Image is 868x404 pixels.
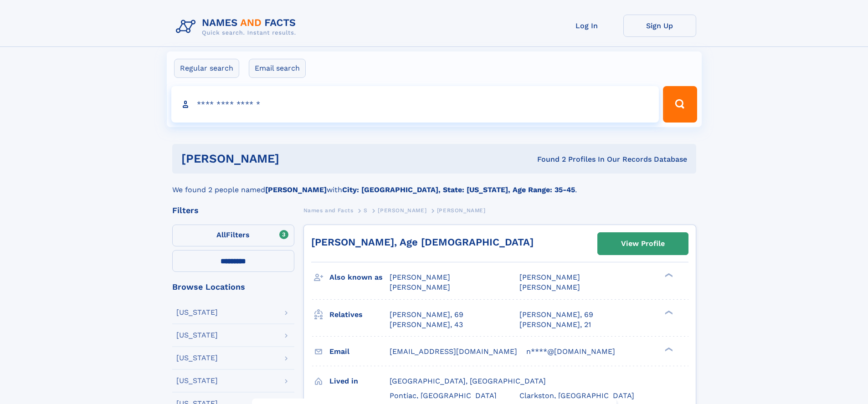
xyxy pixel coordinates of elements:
span: [PERSON_NAME] [519,283,580,291]
a: Log In [550,15,623,37]
button: Search Button [663,86,697,123]
a: [PERSON_NAME] [378,205,426,216]
div: [US_STATE] [176,309,218,316]
a: S [364,205,368,216]
h3: Email [329,344,390,359]
span: [PERSON_NAME] [437,207,486,214]
input: search input [171,86,659,123]
div: Found 2 Profiles In Our Records Database [408,154,687,164]
div: [US_STATE] [176,354,218,362]
a: Names and Facts [303,205,354,216]
a: View Profile [598,233,688,255]
img: Logo Names and Facts [172,15,303,39]
span: Pontiac, [GEOGRAPHIC_DATA] [390,391,497,400]
span: [PERSON_NAME] [390,273,450,281]
label: Email search [249,59,306,78]
div: [US_STATE] [176,377,218,384]
div: View Profile [621,233,665,254]
a: [PERSON_NAME], 21 [519,320,591,330]
div: ❯ [663,346,673,352]
a: [PERSON_NAME], 43 [390,320,463,330]
div: Filters [172,206,294,215]
span: [EMAIL_ADDRESS][DOMAIN_NAME] [390,347,517,356]
span: [PERSON_NAME] [390,283,450,291]
label: Regular search [174,59,239,78]
b: City: [GEOGRAPHIC_DATA], State: [US_STATE], Age Range: 35-45 [342,185,575,194]
h3: Also known as [329,270,390,285]
h3: Lived in [329,373,390,389]
a: Sign Up [623,15,696,37]
div: ❯ [663,309,673,315]
h1: [PERSON_NAME] [181,153,408,164]
a: [PERSON_NAME], 69 [390,310,463,320]
div: Browse Locations [172,283,294,291]
span: S [364,207,368,214]
div: [US_STATE] [176,332,218,339]
span: [PERSON_NAME] [378,207,426,214]
span: All [216,230,226,239]
div: We found 2 people named with . [172,174,696,195]
h3: Relatives [329,307,390,322]
div: ❯ [663,272,673,278]
a: [PERSON_NAME], 69 [519,310,593,320]
a: [PERSON_NAME], Age [DEMOGRAPHIC_DATA] [311,236,534,248]
span: Clarkston, [GEOGRAPHIC_DATA] [519,391,634,400]
label: Filters [172,225,294,246]
span: [PERSON_NAME] [519,273,580,281]
b: [PERSON_NAME] [265,185,327,194]
span: [GEOGRAPHIC_DATA], [GEOGRAPHIC_DATA] [390,377,546,385]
